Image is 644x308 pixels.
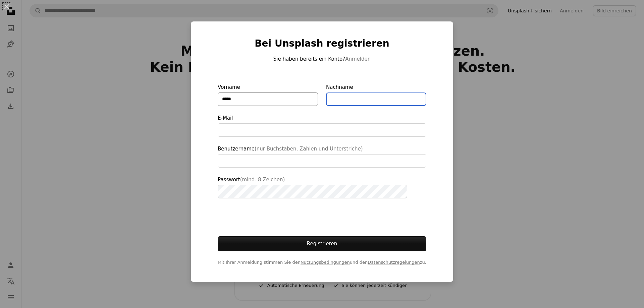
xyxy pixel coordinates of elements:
label: E-Mail [218,114,426,137]
h1: Bei Unsplash registrieren [218,38,426,50]
span: (mind. 8 Zeichen) [240,177,285,183]
label: Vorname [218,83,318,106]
input: Passwort(mind. 8 Zeichen) [218,185,407,198]
input: Vorname [218,93,318,106]
a: Datenschutzregelungen [368,260,420,265]
span: Mit Ihrer Anmeldung stimmen Sie den und den zu. [218,259,426,266]
label: Nachname [326,83,426,106]
input: Nachname [326,93,426,106]
label: Benutzername [218,145,426,168]
label: Passwort [218,176,426,198]
a: Nutzungsbedingungen [301,260,350,265]
button: Registrieren [218,236,426,251]
input: E-Mail [218,123,426,137]
span: (nur Buchstaben, Zahlen und Unterstriche) [255,146,363,152]
p: Sie haben bereits ein Konto? [218,55,426,63]
button: Anmelden [345,55,371,63]
input: Benutzername(nur Buchstaben, Zahlen und Unterstriche) [218,154,426,168]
